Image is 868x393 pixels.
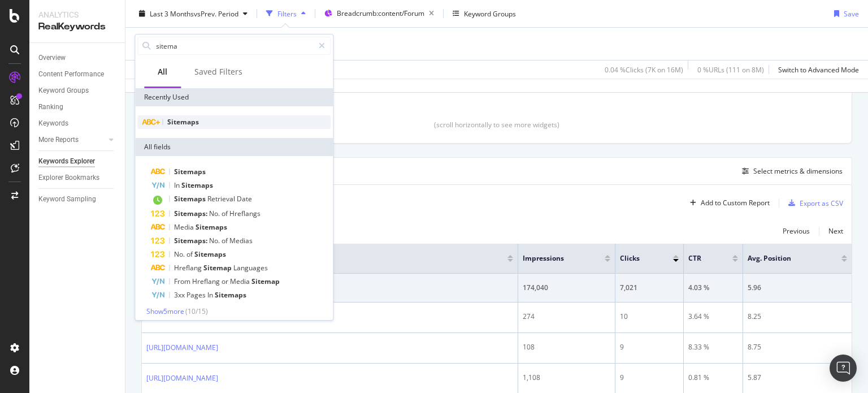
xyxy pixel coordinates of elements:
[783,224,810,238] button: Previous
[448,5,520,23] button: Keyword Groups
[38,101,63,113] div: Ranking
[38,9,116,20] div: Analytics
[38,68,104,80] div: Content Performance
[701,200,770,206] div: Add to Custom Report
[215,290,246,300] span: Sitemaps
[523,373,610,383] div: 1,108
[38,172,99,184] div: Explorer Bookmarks
[277,8,297,18] div: Filters
[209,236,222,245] span: No.
[174,249,186,259] span: No.
[192,277,222,286] span: Hreflang
[158,66,167,77] div: All
[38,20,116,33] div: RealKeywords
[174,236,209,245] span: Sitemaps:
[605,64,683,74] div: 0.04 % Clicks ( 7K on 16M )
[229,209,261,218] span: Hreflangs
[229,236,253,245] span: Medias
[784,194,843,212] button: Export as CSV
[697,64,764,74] div: 0 % URLs ( 111 on 8M )
[830,5,859,23] button: Save
[38,193,117,205] a: Keyword Sampling
[174,222,196,232] span: Media
[174,167,206,176] span: Sitemaps
[222,236,229,245] span: of
[688,342,738,352] div: 8.33 %
[38,118,117,129] a: Keywords
[38,101,117,113] a: Ranking
[185,306,208,316] span: ( 10 / 15 )
[688,253,715,264] span: CTR
[174,180,181,190] span: In
[155,37,314,54] input: Search by field name
[748,312,847,322] div: 8.25
[38,52,117,64] a: Overview
[262,5,310,23] button: Filters
[337,8,424,18] span: Breadcrumb: content/Forum
[688,283,738,293] div: 4.03 %
[320,5,439,23] button: Breadcrumb:content/Forum
[748,373,847,383] div: 5.87
[194,249,226,259] span: Sitemaps
[38,193,96,205] div: Keyword Sampling
[222,209,229,218] span: of
[748,342,847,352] div: 8.75
[620,342,679,352] div: 9
[620,283,679,293] div: 7,021
[174,209,209,218] span: Sitemaps:
[38,172,117,184] a: Explorer Bookmarks
[186,249,194,259] span: of
[753,166,843,176] div: Select metrics & dimensions
[186,290,207,300] span: Pages
[174,194,207,204] span: Sitemaps
[688,373,738,383] div: 0.81 %
[688,312,738,322] div: 3.64 %
[38,134,106,146] a: More Reports
[620,253,656,264] span: Clicks
[135,88,333,106] div: Recently Used
[207,290,215,300] span: In
[620,312,679,322] div: 10
[800,198,843,208] div: Export as CSV
[174,263,203,273] span: Hreflang
[174,290,186,300] span: 3xx
[38,156,95,167] div: Keywords Explorer
[774,61,859,79] button: Switch to Advanced Mode
[38,156,117,167] a: Keywords Explorer
[737,165,843,178] button: Select metrics & dimensions
[237,194,252,204] span: Date
[146,373,218,384] a: [URL][DOMAIN_NAME]
[620,373,679,383] div: 9
[251,277,280,286] span: Sitemap
[174,277,192,286] span: From
[222,277,230,286] span: or
[146,342,218,353] a: [URL][DOMAIN_NAME]
[464,8,516,18] div: Keyword Groups
[196,222,227,232] span: Sitemaps
[783,226,810,236] div: Previous
[38,85,89,97] div: Keyword Groups
[828,226,843,236] div: Next
[155,120,838,129] div: (scroll horizontally to see more widgets)
[181,180,213,190] span: Sitemaps
[38,118,68,129] div: Keywords
[230,277,251,286] span: Media
[778,64,859,74] div: Switch to Advanced Mode
[194,66,242,77] div: Saved Filters
[150,8,194,18] span: Last 3 Months
[844,8,859,18] div: Save
[134,5,252,23] button: Last 3 MonthsvsPrev. Period
[830,355,857,382] div: Open Intercom Messenger
[167,117,199,127] span: Sitemaps
[685,194,770,212] button: Add to Custom Report
[748,283,847,293] div: 5.96
[828,224,843,238] button: Next
[523,253,588,264] span: Impressions
[233,263,268,273] span: Languages
[748,253,824,264] span: Avg. Position
[523,342,610,352] div: 108
[194,8,238,18] span: vs Prev. Period
[38,52,66,64] div: Overview
[523,312,610,322] div: 274
[38,68,117,80] a: Content Performance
